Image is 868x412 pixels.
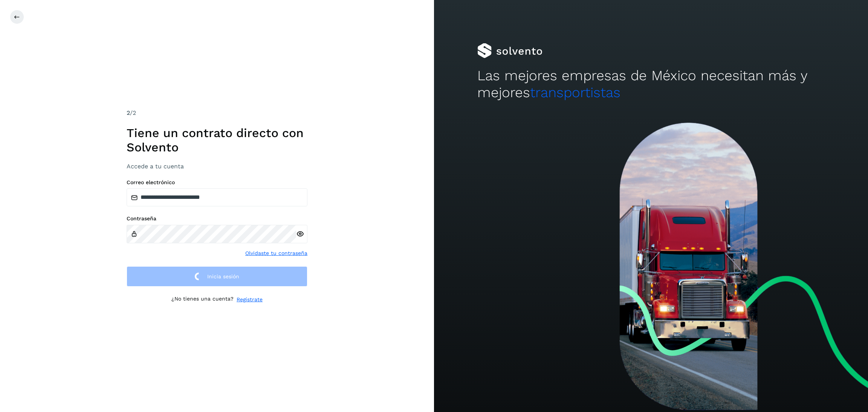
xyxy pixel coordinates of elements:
[237,296,263,304] a: Regístrate
[207,274,239,279] span: Inicia sesión
[530,84,620,101] span: transportistas
[127,266,307,287] button: Inicia sesión
[127,179,307,186] label: Correo electrónico
[477,67,825,101] h2: Las mejores empresas de México necesitan más y mejores
[127,108,307,117] div: /2
[127,215,307,222] label: Contraseña
[127,109,130,116] span: 2
[127,163,307,170] h3: Accede a tu cuenta
[171,296,234,304] p: ¿No tienes una cuenta?
[127,126,307,155] h1: Tiene un contrato directo con Solvento
[245,249,307,257] a: Olvidaste tu contraseña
